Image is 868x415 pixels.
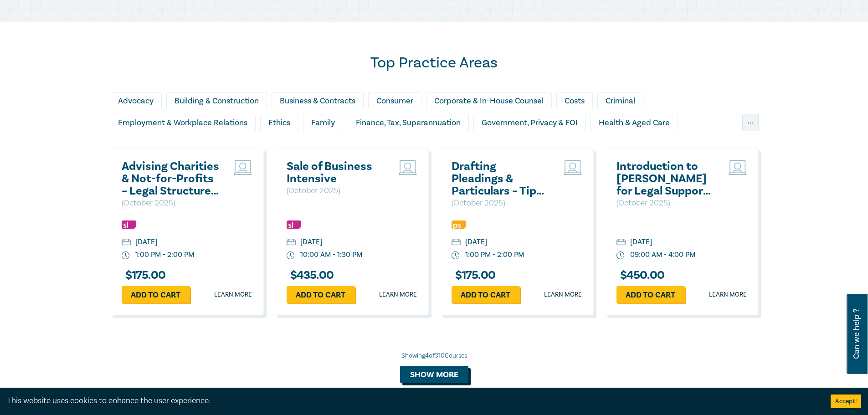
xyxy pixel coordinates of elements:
img: Professional Skills [452,220,466,229]
img: calendar [122,239,131,247]
a: Add to cart [287,286,355,303]
button: Accept cookies [831,395,861,408]
img: calendar [616,239,626,247]
div: 1:00 PM - 2:00 PM [135,250,194,260]
div: Business & Contracts [272,92,364,109]
div: Ethics [260,114,298,131]
img: Live Stream [399,160,417,175]
div: Employment & Workplace Relations [110,114,256,131]
img: watch [452,251,460,260]
div: Insolvency & Restructuring [110,136,222,153]
img: Live Stream [234,160,252,175]
a: Learn more [544,290,582,299]
a: Learn more [214,290,252,299]
a: Advising Charities & Not-for-Profits – Legal Structures, Compliance & Risk Management [122,160,220,197]
a: Add to cart [122,286,190,303]
h3: $ 435.00 [287,269,334,282]
div: Health & Aged Care [591,114,678,131]
div: Migration [455,136,506,153]
img: calendar [452,239,461,247]
div: [DATE] [300,237,322,247]
a: Drafting Pleadings & Particulars – Tips & Traps [452,160,550,197]
div: Finance, Tax, Superannuation [348,114,469,131]
div: Advocacy [110,92,162,109]
img: watch [122,251,130,260]
div: [DATE] [630,237,652,247]
div: Consumer [368,92,421,109]
a: Learn more [379,290,417,299]
a: Learn more [709,290,747,299]
p: ( October 2025 ) [122,197,220,209]
img: watch [287,251,295,260]
img: Live Stream [564,160,582,175]
img: Substantive Law [287,220,301,229]
div: 09:00 AM - 4:00 PM [630,250,695,260]
div: ... [742,114,759,131]
div: Litigation & Dispute Resolution [323,136,450,153]
div: Personal Injury & Medico-Legal [510,136,638,153]
h3: $ 450.00 [616,269,665,282]
a: Sale of Business Intensive [287,160,385,185]
img: watch [616,251,625,260]
a: Add to cart [616,286,685,303]
div: Building & Construction [166,92,267,109]
h3: $ 175.00 [122,269,166,282]
span: Can we help ? [852,299,861,369]
div: This website uses cookies to enhance the user experience. [7,395,817,407]
button: Show more [400,366,468,383]
div: Family [303,114,343,131]
p: ( October 2025 ) [616,197,714,209]
h3: $ 175.00 [452,269,496,282]
div: 10:00 AM - 1:30 PM [300,250,362,260]
p: ( October 2025 ) [287,185,385,197]
div: Intellectual Property [227,136,318,153]
div: Criminal [597,92,643,109]
div: Corporate & In-House Counsel [426,92,552,109]
div: [DATE] [135,237,157,247]
p: ( October 2025 ) [452,197,550,209]
div: Showing 4 of 310 Courses [110,351,759,360]
div: Government, Privacy & FOI [473,114,586,131]
div: [DATE] [465,237,487,247]
a: Introduction to [PERSON_NAME] for Legal Support Staff ([DATE]) [616,160,714,197]
img: Live Stream [729,160,747,175]
img: calendar [287,239,296,247]
img: Substantive Law [122,220,136,229]
a: Add to cart [452,286,520,303]
div: Costs [556,92,593,109]
div: 1:00 PM - 2:00 PM [465,250,524,260]
h2: Top Practice Areas [110,54,759,72]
